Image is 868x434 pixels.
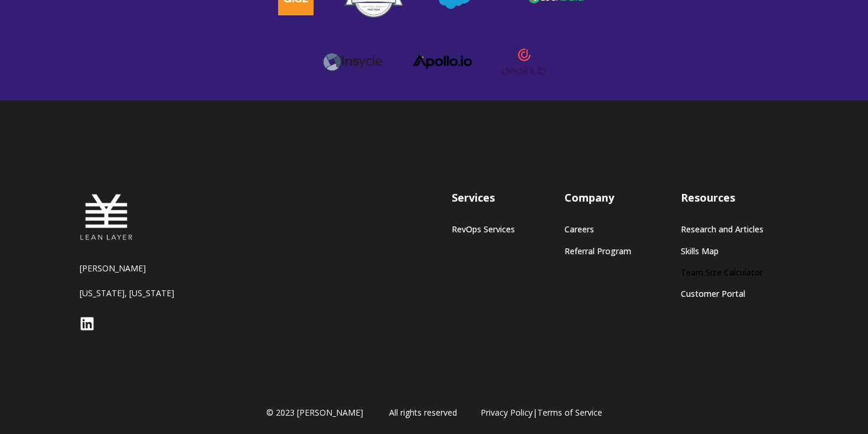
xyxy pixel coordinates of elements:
[80,263,227,274] p: [PERSON_NAME]
[500,38,547,85] img: dealhub-logo
[389,407,457,419] span: All rights reserved
[80,287,227,299] p: [US_STATE], [US_STATE]
[481,407,533,418] a: Privacy Policy
[452,190,515,205] h3: Services
[323,50,381,74] img: Insycle
[413,54,472,69] img: apollo logo
[681,267,763,277] a: Team Size Calculator
[681,190,763,205] h3: Resources
[564,246,631,256] a: Referral Program
[80,190,133,244] img: Lean Layer
[564,190,631,205] h3: Company
[266,407,363,419] span: © 2023 [PERSON_NAME]
[481,407,602,419] span: |
[681,224,763,234] a: Research and Articles
[537,407,602,418] a: Terms of Service
[681,289,763,299] a: Customer Portal
[452,224,515,234] a: RevOps Services
[564,224,631,234] a: Careers
[681,246,763,256] a: Skills Map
